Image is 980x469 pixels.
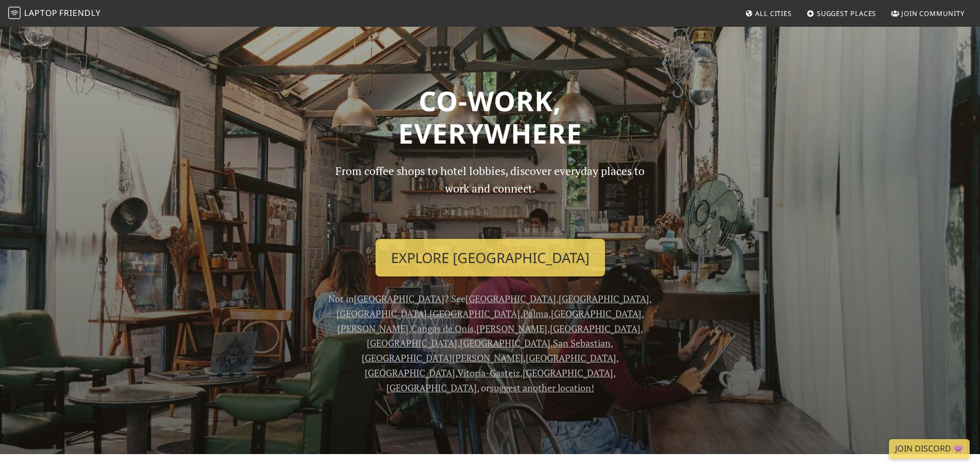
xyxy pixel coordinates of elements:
a: All Cities [741,4,796,23]
a: Join Community [887,4,969,23]
a: San Sebastian [553,337,611,349]
a: [GEOGRAPHIC_DATA] [430,307,520,320]
a: [GEOGRAPHIC_DATA] [365,367,455,379]
a: Cangas de Onís [411,322,474,335]
a: [PERSON_NAME] [337,322,408,335]
a: [GEOGRAPHIC_DATA] [550,322,640,335]
a: [GEOGRAPHIC_DATA] [559,292,649,305]
a: [GEOGRAPHIC_DATA] [526,352,616,364]
a: [PERSON_NAME] [476,322,547,335]
a: Join Discord 👾 [889,439,970,459]
a: [GEOGRAPHIC_DATA] [367,337,457,349]
p: From coffee shops to hotel lobbies, discover everyday places to work and connect. [327,162,654,231]
a: [GEOGRAPHIC_DATA][PERSON_NAME] [362,352,523,364]
a: [GEOGRAPHIC_DATA] [354,292,444,305]
img: LaptopFriendly [8,7,21,19]
a: Explore [GEOGRAPHIC_DATA] [376,239,605,277]
a: [GEOGRAPHIC_DATA] [466,292,556,305]
a: Vitoria-Gasteiz [457,367,520,379]
a: [GEOGRAPHIC_DATA] [523,367,613,379]
a: [GEOGRAPHIC_DATA] [336,307,427,320]
a: [GEOGRAPHIC_DATA] [386,381,477,394]
a: Palma [523,307,548,320]
a: suggest another location! [490,381,594,394]
a: [GEOGRAPHIC_DATA] [551,307,642,320]
a: [GEOGRAPHIC_DATA] [460,337,550,349]
span: Join Community [901,9,965,18]
span: Suggest Places [817,9,877,18]
span: Laptop [24,7,58,19]
h1: Co-work, Everywhere [157,84,824,150]
span: Friendly [59,7,100,19]
span: All Cities [755,9,792,18]
span: Not in ? See , , , , , , , , , , , , , , , , , , , or [328,292,652,394]
a: Suggest Places [803,4,881,23]
a: LaptopFriendly LaptopFriendly [8,5,101,23]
